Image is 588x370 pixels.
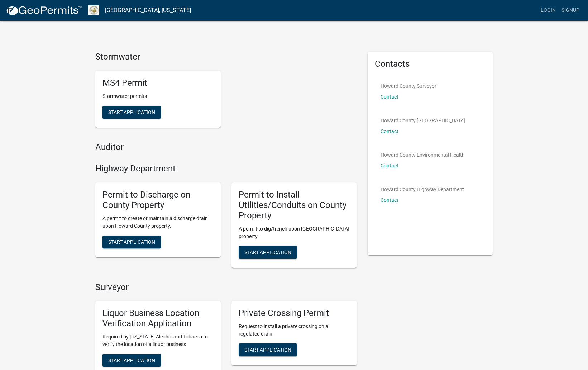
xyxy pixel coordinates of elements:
a: Contact [381,128,398,134]
p: Howard County Surveyor [381,84,436,89]
a: Contact [381,94,398,100]
h5: MS4 Permit [102,78,214,88]
button: Start Application [239,343,297,356]
span: Start Application [108,357,155,363]
p: Request to install a private crossing on a regulated drain. [239,323,350,338]
h5: Contacts [375,59,486,69]
a: Contact [381,163,398,169]
a: Login [538,4,559,17]
h5: Liquor Business Location Verification Application [102,308,214,329]
h4: Auditor [95,142,357,152]
p: A permit to create or maintain a discharge drain upon Howard County property. [102,215,214,230]
button: Start Application [102,236,161,248]
h4: Highway Department [95,163,357,174]
a: Contact [381,197,398,203]
p: Howard County Environmental Health [381,152,465,157]
p: A permit to dig/trench upon [GEOGRAPHIC_DATA] property. [239,225,350,240]
span: Start Application [108,109,155,115]
p: Howard County [GEOGRAPHIC_DATA] [381,118,465,123]
p: Howard County Highway Department [381,187,464,192]
button: Start Application [102,354,161,367]
h4: Surveyor [95,282,357,293]
span: Start Application [108,239,155,245]
h5: Permit to Discharge on County Property [102,190,214,210]
h5: Private Crossing Permit [239,308,350,318]
p: Required by [US_STATE] Alcohol and Tobacco to verify the location of a liquor business [102,333,214,348]
span: Start Application [244,249,291,255]
button: Start Application [102,106,161,119]
img: Howard County, Indiana [88,5,99,15]
h5: Permit to Install Utilities/Conduits on County Property [239,190,350,220]
a: [GEOGRAPHIC_DATA], [US_STATE] [105,4,191,16]
button: Start Application [239,246,297,259]
h4: Stormwater [95,52,357,62]
span: Start Application [244,347,291,353]
p: Stormwater permits [102,92,214,100]
a: Signup [559,4,582,17]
